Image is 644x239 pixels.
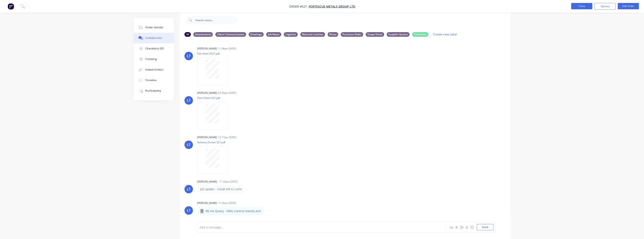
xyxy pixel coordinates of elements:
div: Profitability [145,89,161,93]
div: 11:26am [DATE] [218,201,236,205]
div: [PERSON_NAME] [197,47,217,51]
p: Job update - install still to come [200,187,242,191]
button: Create new label [431,31,459,37]
div: Collaborate [145,36,162,40]
div: Material Location [300,32,325,37]
div: LT [187,53,191,59]
button: Collaborate [134,33,174,43]
div: Logistics [284,32,298,37]
div: All [184,32,191,37]
div: Order details [145,26,163,29]
div: Linked Orders [145,68,163,72]
span: Order #527 - [289,4,309,8]
div: Attachments [193,32,213,37]
p: Fab sheet 0527.pdf [197,52,232,55]
div: Tracking [145,57,157,61]
button: Tracking [134,54,174,64]
button: @ [454,225,459,230]
div: 12:17pm [DATE] [218,135,236,139]
div: Scope Sheet [366,32,384,37]
p: Paint Sheet 527.pdf [197,96,232,100]
button: Options [594,3,616,10]
div: LT [187,98,191,103]
div: Drawings [249,32,264,37]
div: LT [187,208,191,213]
div: [PERSON_NAME] [197,91,217,95]
div: Supplier Quotes [387,32,410,37]
p: Delivery Docket 527.pdf [197,141,232,144]
div: Checklists 0/0 [145,47,164,51]
div: [PERSON_NAME] [197,135,217,139]
button: Aa [449,225,454,230]
button: ☺ [469,225,475,230]
button: Edit Order [618,3,639,9]
input: Search notes... [195,16,237,24]
button: Profitability [134,86,174,96]
div: LT [187,142,191,147]
button: Close [571,3,592,9]
div: Timesheet [412,32,428,37]
a: FORTESCUE METALS GROUP LTD [309,4,355,8]
div: - 11:26am [DATE] [218,180,238,184]
button: Linked Orders [134,64,174,75]
div: Timeline [145,78,156,82]
div: [PERSON_NAME] [197,201,217,205]
div: 11:38am [DATE] [218,47,236,51]
div: [PERSON_NAME] [197,180,217,184]
img: Factory [8,3,14,10]
div: Photo [328,32,338,37]
button: Checklists 0/0 [134,43,174,54]
p: RE Inv Query - FMG Control Stands.eml [206,209,261,213]
button: Timeline [134,75,174,86]
div: LT [187,187,191,192]
div: Purchase Order [341,32,363,37]
div: Job Notes [266,32,281,37]
button: Order details [134,22,174,33]
div: 03:35pm [DATE] [218,91,236,95]
div: Client Communication [215,32,246,37]
button: Send [477,224,493,230]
